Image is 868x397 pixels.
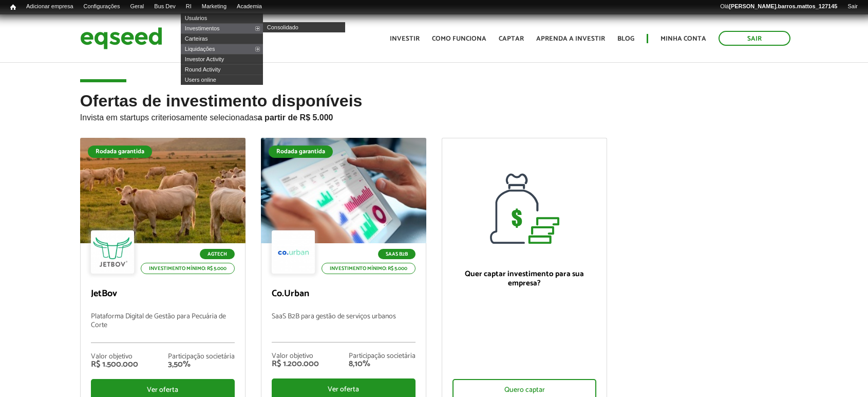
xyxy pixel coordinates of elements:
[499,35,524,42] a: Captar
[80,25,162,52] img: EqSeed
[91,313,235,343] p: Plataforma Digital de Gestão para Pecuária de Corte
[349,360,416,368] div: 8,10%
[168,353,235,360] div: Participação societária
[390,35,420,42] a: Investir
[79,3,125,11] a: Configurações
[181,3,197,11] a: RI
[88,146,152,158] div: Rodada garantida
[349,353,416,360] div: Participação societária
[842,3,863,11] a: Sair
[21,3,79,11] a: Adicionar empresa
[141,263,235,274] p: Investimento mínimo: R$ 5.000
[617,35,634,42] a: Blog
[729,3,837,9] strong: [PERSON_NAME].barros.mattos_127145
[272,360,319,368] div: R$ 1.200.000
[715,3,842,11] a: Olá[PERSON_NAME].barros.mattos_127145
[91,288,235,300] p: JetBov
[272,353,319,360] div: Valor objetivo
[200,249,235,259] p: Agtech
[719,31,790,46] a: Sair
[197,3,232,11] a: Marketing
[272,313,416,342] p: SaaS B2B para gestão de serviços urbanos
[10,4,16,11] span: Início
[232,3,267,11] a: Academia
[269,146,333,158] div: Rodada garantida
[125,3,149,11] a: Geral
[322,263,416,274] p: Investimento mínimo: R$ 5.000
[378,249,416,259] p: SaaS B2B
[258,113,333,122] strong: a partir de R$ 5.000
[91,353,138,360] div: Valor objetivo
[80,110,788,122] p: Invista em startups criteriosamente selecionadas
[536,35,605,42] a: Aprenda a investir
[272,288,416,300] p: Co.Urban
[91,360,138,369] div: R$ 1.500.000
[80,92,788,138] h2: Ofertas de investimento disponíveis
[149,3,181,11] a: Bus Dev
[432,35,486,42] a: Como funciona
[661,35,706,42] a: Minha conta
[5,3,21,12] a: Início
[168,360,235,369] div: 3,50%
[452,269,596,288] p: Quer captar investimento para sua empresa?
[181,13,263,23] a: Usuários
